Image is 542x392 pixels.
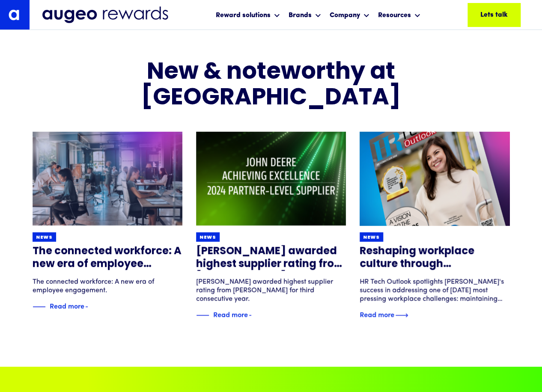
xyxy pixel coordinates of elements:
[360,309,394,319] div: Read more
[376,3,423,26] div: Resources
[378,10,411,21] div: Resources
[33,278,182,295] div: The connected workforce: A new era of employee engagement.
[395,310,408,321] img: Blue text arrow
[468,3,521,27] a: Lets talk
[214,3,282,26] div: Reward solutions
[360,132,509,321] a: NewsReshaping workplace culture through technology-enabled human connectionHR Tech Outlook spotli...
[330,10,360,21] div: Company
[196,278,346,303] div: [PERSON_NAME] awarded highest supplier rating from [PERSON_NAME] for third consecutive year.
[196,132,346,321] a: News[PERSON_NAME] awarded highest supplier rating from [PERSON_NAME] for third consecutive year[P...
[200,235,216,241] div: News
[286,3,323,26] div: Brands
[85,302,98,312] img: Blue text arrow
[50,300,84,311] div: Read more
[216,10,271,21] div: Reward solutions
[33,245,182,271] h3: The connected workforce: A new era of employee engagement
[196,310,209,321] img: Blue decorative line
[360,245,509,271] h3: Reshaping workplace culture through technology-enabled human connection
[196,245,346,271] h3: [PERSON_NAME] awarded highest supplier rating from [PERSON_NAME] for third consecutive year
[36,235,53,241] div: News
[213,309,248,319] div: Read more
[33,132,182,312] a: NewsThe connected workforce: A new era of employee engagementThe connected workforce: A new era o...
[363,235,380,241] div: News
[360,278,509,303] div: HR Tech Outlook spotlights [PERSON_NAME]'s success in addressing one of [DATE] most pressing work...
[471,10,499,20] div: Lets talk
[502,10,530,20] div: Lets talk
[86,60,456,111] h2: New & noteworthy at [GEOGRAPHIC_DATA]
[328,3,372,26] div: Company
[33,302,45,312] img: Blue decorative line
[289,10,312,21] div: Brands
[441,10,468,20] div: Lets talk
[249,310,262,321] img: Blue text arrow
